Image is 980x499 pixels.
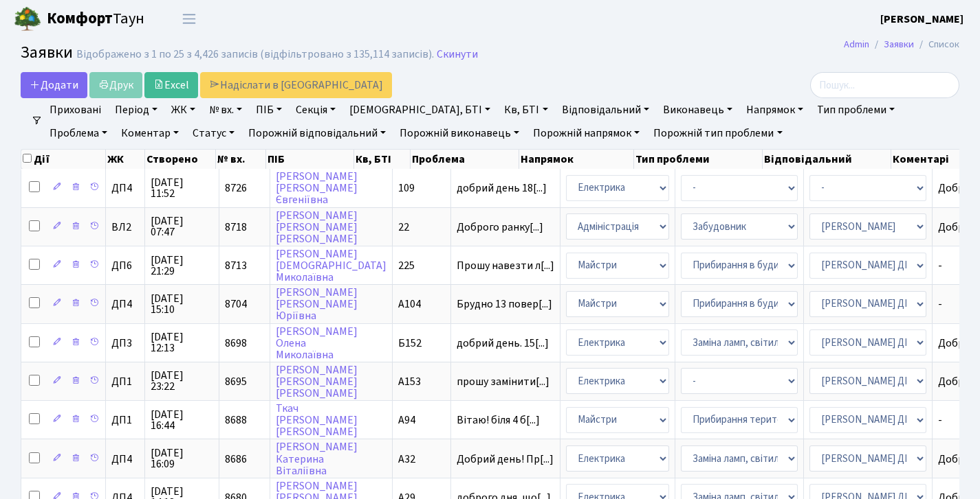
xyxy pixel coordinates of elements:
span: 8704 [225,297,247,312]
a: Порожній виконавець [394,121,525,145]
th: Напрямок [519,150,634,169]
span: Прошу навезти л[...] [457,258,554,273]
a: [DEMOGRAPHIC_DATA], БТІ [344,98,496,121]
th: Створено [145,150,216,169]
th: ПІБ [266,150,353,169]
img: logo.png [14,5,41,33]
a: Заявки [884,37,914,51]
th: Відповідальний [763,150,891,169]
a: Статус [187,121,240,145]
th: ЖК [106,150,145,169]
a: [PERSON_NAME][PERSON_NAME][PERSON_NAME] [276,208,358,246]
span: 8698 [225,336,247,351]
span: А32 [398,452,415,467]
th: № вх. [216,150,266,169]
span: 8718 [225,220,247,235]
span: прошу замінити[...] [457,374,549,389]
span: Таун [47,8,144,31]
span: Добрий день! Пр[...] [457,452,554,467]
a: Виконавець [657,98,738,121]
a: Секція [290,98,341,121]
a: № вх. [204,98,248,121]
b: [PERSON_NAME] [880,12,963,27]
span: 8726 [225,181,247,196]
a: Кв, БТІ [499,98,553,121]
a: [PERSON_NAME]ОленаМиколаївна [276,324,358,362]
a: Період [109,98,163,121]
span: ДП4 [111,183,139,194]
span: [DATE] 07:47 [151,216,213,237]
a: Admin [844,37,869,51]
span: 8713 [225,258,247,273]
span: ДП6 [111,260,139,271]
a: [PERSON_NAME][PERSON_NAME]Юріївна [276,285,358,323]
span: Додати [30,78,78,93]
span: ДП1 [111,415,139,426]
a: Напрямок [741,98,809,121]
span: Доброго ранку[...] [457,220,543,235]
a: ПІБ [250,98,287,121]
a: [PERSON_NAME][DEMOGRAPHIC_DATA]Миколаївна [276,246,386,285]
a: Порожній тип проблеми [648,121,787,145]
a: Excel [144,72,198,98]
span: добрий день 18[...] [457,181,547,196]
th: Кв, БТІ [354,150,411,169]
span: [DATE] 16:44 [151,409,213,431]
a: Коментар [116,121,184,145]
span: [DATE] 15:10 [151,293,213,315]
th: Проблема [411,150,519,169]
span: [DATE] 12:13 [151,332,213,353]
li: Список [914,37,959,52]
span: 109 [398,181,415,196]
span: Заявки [21,40,73,65]
nav: breadcrumb [823,30,980,59]
b: Комфорт [47,8,113,30]
span: добрий день. 15[...] [457,336,549,351]
span: 8695 [225,374,247,389]
a: [PERSON_NAME]КатеринаВіталіївна [276,440,358,478]
a: [PERSON_NAME][PERSON_NAME][PERSON_NAME] [276,362,358,401]
button: Переключити навігацію [172,8,206,30]
input: Пошук... [810,72,959,98]
span: [DATE] 23:22 [151,370,213,392]
a: Ткач[PERSON_NAME][PERSON_NAME] [276,401,358,439]
th: Тип проблеми [634,150,763,169]
span: 8686 [225,452,247,467]
a: Відповідальний [556,98,655,121]
a: Додати [21,72,87,98]
a: Приховані [44,98,107,121]
span: Вітаю! біля 4 б[...] [457,413,540,428]
a: Скинути [437,48,478,61]
span: 8688 [225,413,247,428]
span: ДП4 [111,299,139,310]
span: Б152 [398,336,422,351]
span: ДП1 [111,376,139,387]
span: 22 [398,220,409,235]
a: [PERSON_NAME][PERSON_NAME]Євгеніївна [276,169,358,207]
th: Дії [21,150,106,169]
span: 225 [398,258,415,273]
div: Відображено з 1 по 25 з 4,426 записів (відфільтровано з 135,114 записів). [76,48,434,61]
span: [DATE] 11:52 [151,177,213,199]
span: А104 [398,297,421,312]
span: ДП4 [111,454,139,465]
a: Проблема [44,121,113,145]
span: [DATE] 21:29 [151,255,213,277]
span: А94 [398,413,415,428]
a: Порожній відповідальний [243,121,391,145]
span: Брудно 13 повер[...] [457,297,552,312]
span: [DATE] 16:09 [151,448,213,469]
span: А153 [398,374,421,389]
a: Тип проблеми [812,98,900,121]
a: [PERSON_NAME] [880,11,963,27]
span: ДП3 [111,338,139,349]
a: ЖК [166,98,201,121]
span: ВЛ2 [111,222,139,233]
a: Порожній напрямок [527,121,645,145]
